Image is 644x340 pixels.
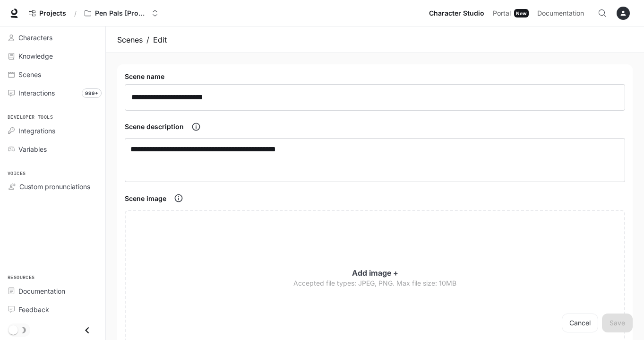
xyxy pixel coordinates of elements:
span: Dark mode toggle [9,324,18,335]
span: Interactions [18,88,55,98]
button: Open Command Menu [593,4,612,23]
h6: Scene description [125,122,184,131]
div: / [70,9,80,18]
a: Documentation [4,283,102,299]
h6: Scene image [125,194,166,203]
a: Characters [4,29,102,46]
div: New [514,9,529,17]
a: Interactions [4,85,102,101]
a: Documentation [533,4,591,23]
a: Feedback [4,301,102,318]
a: Cancel [562,314,598,332]
a: Scenes [117,34,143,45]
a: Go to projects [25,4,70,23]
div: / [146,34,149,45]
a: Character Studio [425,4,488,23]
h6: Scene name [125,72,164,81]
button: Close drawer [77,321,98,340]
a: Variables [4,141,102,157]
button: Open workspace menu [80,4,163,23]
p: Pen Pals [Production] [95,9,148,17]
span: Documentation [18,286,65,296]
span: Character Studio [429,8,484,19]
a: PortalNew [489,4,532,23]
a: Integrations [4,122,102,139]
span: Characters [18,33,52,43]
span: Documentation [537,8,584,19]
a: Knowledge [4,48,102,64]
span: Knowledge [18,51,53,61]
p: Accepted file types: JPEG, PNG. Max file size: 10MB [293,279,456,288]
span: Projects [39,9,66,17]
span: Integrations [18,126,55,136]
span: Scenes [18,70,41,79]
a: Custom pronunciations [4,178,102,195]
span: Custom pronunciations [19,182,90,192]
span: Variables [18,144,47,154]
p: Edit [153,34,167,45]
span: Feedback [18,305,49,314]
a: Scenes [4,66,102,83]
span: Portal [493,8,511,19]
span: 999+ [82,88,102,98]
p: Add image + [352,268,398,279]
